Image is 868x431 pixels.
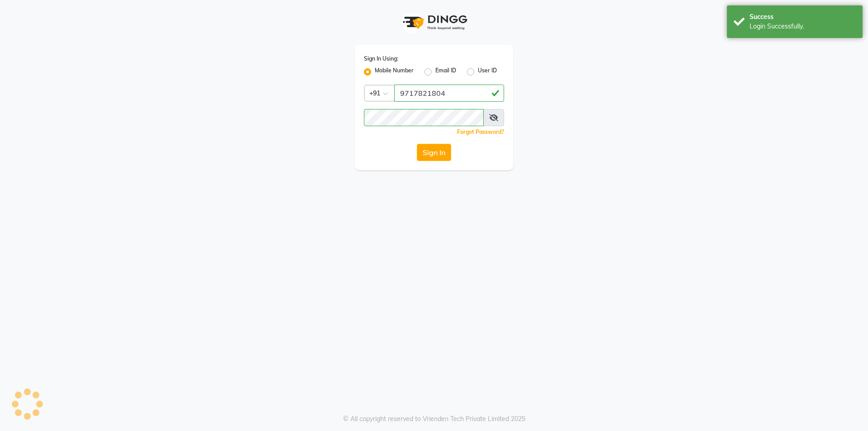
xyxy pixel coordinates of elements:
label: Email ID [435,66,456,77]
button: Sign In [417,144,451,161]
label: Sign In Using: [364,55,398,63]
a: Forgot Password? [457,128,504,135]
img: logo1.svg [398,9,470,36]
label: User ID [478,66,497,77]
div: Success [750,12,856,22]
input: Username [394,85,504,102]
label: Mobile Number [375,66,414,77]
div: Login Successfully. [750,22,856,31]
input: Username [364,109,484,126]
